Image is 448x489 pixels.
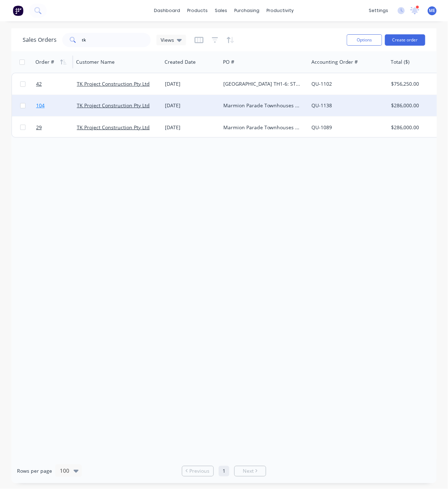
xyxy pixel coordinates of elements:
[182,468,213,475] a: Previous page
[36,80,42,87] span: 42
[36,95,77,116] a: 104
[190,468,210,475] span: Previous
[223,124,302,131] div: Marmion Parade Townhouses TH1-6: ALUMINIUM SCREENS, SUPPLY & INSTALL
[219,466,229,477] a: Page 1 is your current page
[151,5,184,16] a: dashboard
[13,5,23,16] img: Factory
[212,5,231,16] div: sales
[35,58,54,66] div: Order #
[77,80,150,87] a: TK Project Construction Pty Ltd
[23,36,57,43] h1: Sales Orders
[82,33,151,47] input: Search...
[223,102,302,109] div: Marmion Parade Townhouses TH1-6: ALUMINIUM SCREENS, SUPPLY & INSTALL
[366,5,392,16] div: settings
[165,58,196,66] div: Created Date
[231,5,263,16] div: purchasing
[223,58,234,66] div: PO #
[391,58,410,66] div: Total ($)
[391,124,431,131] div: $286,000.00
[312,102,332,109] a: QU-1138
[347,34,382,46] button: Options
[391,102,431,109] div: $286,000.00
[165,80,218,87] div: [DATE]
[161,36,174,44] span: Views
[76,58,115,66] div: Customer Name
[36,117,77,138] a: 29
[312,124,332,131] a: QU-1089
[179,466,269,477] ul: Pagination
[77,102,150,109] a: TK Project Construction Pty Ltd
[391,80,431,87] div: $756,250.00
[77,124,150,131] a: TK Project Construction Pty Ltd
[184,5,212,16] div: products
[235,468,266,475] a: Next page
[243,468,254,475] span: Next
[17,468,52,475] span: Rows per page
[36,124,42,131] span: 29
[263,5,298,16] div: productivity
[165,102,218,109] div: [DATE]
[385,34,425,46] button: Create order
[36,73,77,95] a: 42
[165,124,218,131] div: [DATE]
[429,7,436,14] span: ME
[312,80,332,87] a: QU-1102
[311,58,358,66] div: Accounting Order #
[223,80,302,87] div: [GEOGRAPHIC_DATA] TH1-6: STEEL FRAMING DESIGN, SUPPLY & INSTALL - Rev 4
[36,102,45,109] span: 104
